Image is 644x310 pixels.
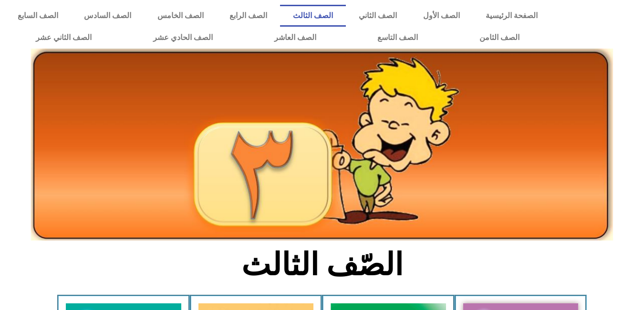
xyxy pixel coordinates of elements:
a: الصف الثامن [449,27,551,49]
a: الصف الخامس [145,5,217,27]
h2: الصّف الثالث [165,246,480,283]
a: الصف الرابع [217,5,280,27]
a: الصفحة الرئيسية [473,5,551,27]
a: الصف الثالث [280,5,346,27]
a: الصف الأول [410,5,472,27]
a: الصف السابع [5,5,71,27]
a: الصف الثاني عشر [5,27,122,49]
a: الصف التاسع [347,27,449,49]
a: الصف العاشر [243,27,347,49]
a: الصف الحادي عشر [122,27,243,49]
a: الصف الثاني [346,5,410,27]
a: الصف السادس [71,5,144,27]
